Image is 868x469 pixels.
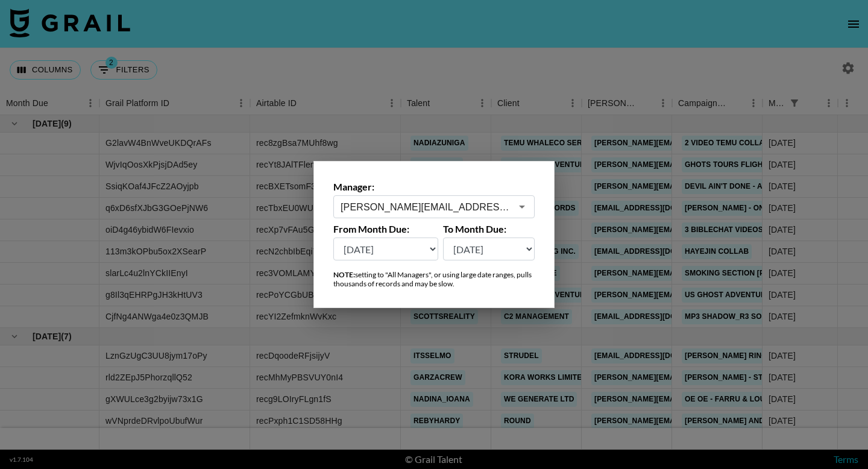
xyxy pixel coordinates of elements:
div: setting to "All Managers", or using large date ranges, pulls thousands of records and may be slow. [333,270,535,288]
button: Open [514,198,530,215]
label: From Month Due: [333,223,438,235]
label: Manager: [333,181,535,193]
strong: NOTE: [333,270,355,279]
label: To Month Due: [443,223,535,235]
